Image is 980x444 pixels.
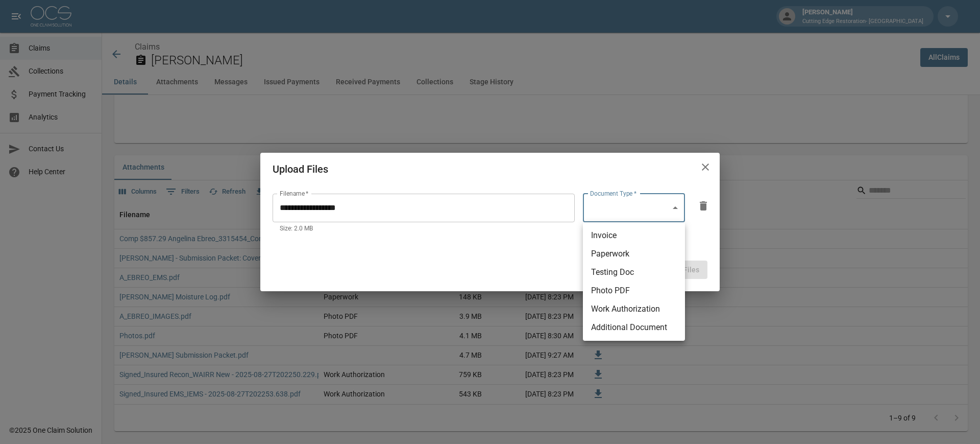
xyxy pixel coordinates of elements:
li: Paperwork [583,245,685,263]
li: Photo PDF [583,282,685,300]
li: Additional Document [583,318,685,337]
li: Invoice [583,226,685,245]
li: Testing Doc [583,263,685,282]
li: Work Authorization [583,300,685,318]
